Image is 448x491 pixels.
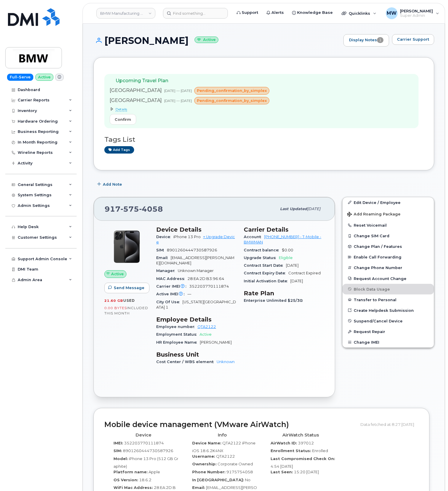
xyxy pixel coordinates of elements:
span: Carrier IMEI [156,284,189,289]
button: Confirm [110,114,136,125]
h3: Device Details [156,226,237,233]
label: Last Seen: [271,469,293,475]
button: Change SIM Card [342,230,434,241]
h3: Carrier Details [244,226,324,233]
span: 4:54 [DATE] [271,464,293,469]
span: 917 [105,205,163,213]
span: MAC Address [156,276,187,281]
span: Initial Activation Date [244,279,290,283]
label: Username: [192,454,215,459]
button: Change Phone Number [342,262,434,273]
span: Confirm [115,117,131,122]
span: Active [200,332,212,337]
span: [PERSON_NAME] [200,340,232,345]
button: Carrier Support [392,34,434,45]
span: HR Employee Name [156,340,200,345]
a: Add tags [104,146,134,154]
span: 352203770111874 [124,441,164,445]
span: iPhone 13 Pro (512 GB Graphite) [113,456,178,469]
span: Change Plan / Features [354,244,402,249]
button: Change Plan / Features [342,241,434,252]
h4: Info [187,433,257,438]
button: Request Repair [342,326,434,337]
h4: Device [109,433,179,438]
span: City Of Use [156,300,182,304]
h4: AirWatch Status [266,433,336,438]
span: [US_STATE][GEOGRAPHIC_DATA] 1 [156,300,236,309]
button: Add Note [93,179,127,190]
span: Cost Center / WBS element [156,360,217,364]
summary: Details [110,107,272,112]
h3: Tags List [104,136,423,143]
span: 9175754058 [226,469,253,474]
span: Unknown Manager [178,268,214,273]
label: Model: [113,456,128,462]
span: 0.00 Bytes [104,306,127,310]
span: Employment Status [156,332,200,337]
span: Eligible [279,256,293,260]
span: Contract Expired [288,271,321,275]
span: 1 [377,37,383,43]
a: Create Helpdesk Submission [342,305,434,316]
label: OS Version: [113,477,138,483]
span: Add Roaming Package [347,212,401,218]
span: Upcoming Travel Plan [116,78,168,83]
span: [DATE] [307,207,320,211]
a: Edit Device / Employee [342,197,434,208]
label: Platform name: [113,469,148,475]
span: Enterprise Unlimited $25/30 [244,298,306,303]
span: pending_confirmation_by_simplex [197,98,267,103]
span: 21.60 GB [104,299,123,303]
span: Enrolled [312,448,328,453]
span: used [123,298,135,303]
span: 575 [121,205,139,213]
span: 397012 [298,441,314,445]
label: Enrollment Status: [271,448,311,454]
span: Contract balance [244,248,282,252]
label: In [GEOGRAPHIC_DATA]: [192,477,244,483]
label: WiFi Mac Address: [113,485,153,490]
button: Add Roaming Package [342,208,434,220]
h2: Mobile device management (VMware AirWatch) [104,421,356,429]
span: 4058 [139,205,163,213]
span: 18.6.2 [139,477,151,482]
button: Send Message [104,283,149,293]
h3: Employee Details [156,316,237,323]
span: Account [244,235,264,239]
span: — [187,292,191,296]
button: Reset Voicemail [342,220,434,230]
h1: [PERSON_NAME] [93,35,340,46]
a: QTA2122 [197,324,216,329]
label: Email: [192,485,205,490]
span: Device [156,235,173,239]
span: Send Message [114,285,144,291]
span: Suspend/Cancel Device [354,319,403,323]
h3: Business Unit [156,351,237,358]
span: Contract Expiry Date [244,271,288,275]
span: [EMAIL_ADDRESS][PERSON_NAME][DOMAIN_NAME] [156,256,234,265]
span: Enable Call Forwarding [354,255,401,259]
span: QTA2122 [216,454,235,459]
label: IMEI: [113,440,123,446]
span: [DATE] [286,263,299,268]
span: Carrier Support [397,37,429,42]
span: 352203770111874 [189,284,229,289]
span: $0.00 [282,248,293,252]
label: Device Name: [192,440,221,446]
span: SIM [156,248,167,252]
span: [GEOGRAPHIC_DATA] [110,88,162,93]
span: Upgrade Status [244,256,279,260]
label: SIM: [113,448,122,454]
span: Corporate Owned [218,462,253,466]
span: [DATE] [290,279,303,283]
span: No [245,477,251,482]
span: [DATE] — [DATE] [164,88,192,93]
button: Enable Call Forwarding [342,252,434,262]
span: 8901260444730587926 [123,448,173,453]
h3: Rate Plan [244,290,324,297]
span: 28:EA:2D:B3:96:64 [187,276,224,281]
span: 15:20 [DATE] [294,469,319,474]
div: Data fetched at 8:27 [DATE] [360,419,419,430]
iframe: Messenger Launcher [422,465,444,487]
button: Suspend/Cancel Device [342,316,434,326]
